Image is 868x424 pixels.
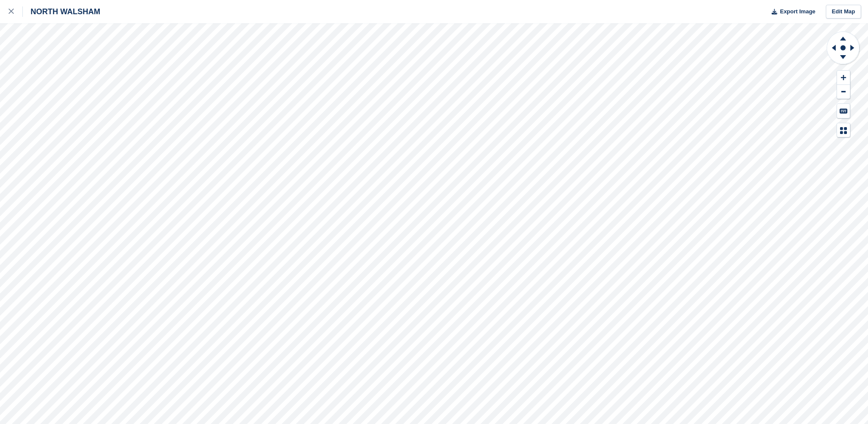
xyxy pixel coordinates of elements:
button: Zoom In [837,71,850,85]
button: Map Legend [837,123,850,137]
div: NORTH WALSHAM [23,6,100,17]
button: Export Image [766,5,815,19]
a: Edit Map [826,5,861,19]
button: Zoom Out [837,85,850,99]
button: Keyboard Shortcuts [837,104,850,118]
span: Export Image [780,7,815,16]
